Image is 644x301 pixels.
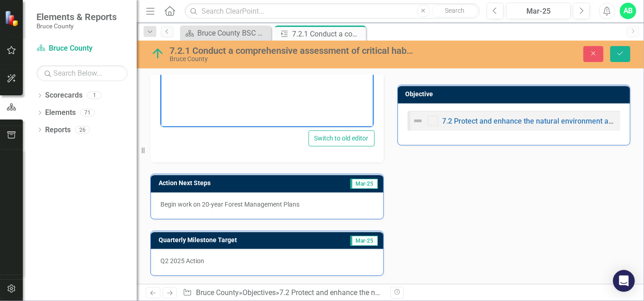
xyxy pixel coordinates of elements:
button: Mar-25 [506,3,571,19]
img: Not Defined [412,115,423,126]
button: AB [620,3,636,19]
span: Search [445,7,464,14]
img: ClearPoint Strategy [5,10,21,26]
a: Objectives [242,288,276,297]
span: Elements & Reports [36,11,117,22]
div: 1 [87,92,102,99]
div: Bruce County [170,56,414,62]
p: An inventory was collected at all forest tracts. This information tie into the 20 Year Forest Man... [2,31,211,86]
span: Mar-25 [350,179,378,189]
span: Mar-25 [350,236,378,246]
button: Switch to old editor [309,130,375,146]
div: Bruce County BSC Welcome Page [197,27,269,39]
h3: Action Next Steps [159,180,301,187]
h3: Quarterly Milestone Target [159,237,320,244]
div: 26 [75,126,90,134]
a: Bruce County [196,288,239,297]
div: 71 [80,109,95,117]
h3: Objective [406,91,626,98]
a: Bruce County [36,43,128,54]
a: Scorecards [45,90,82,101]
p: Begin work on 20-year Forest Management Plans [160,200,374,209]
a: Reports [45,125,71,135]
p: Q2 2025 Action [160,256,374,265]
div: 7.2.1 Conduct a comprehensive assessment of critical habitats, green spaces and other environment... [292,28,364,40]
small: Bruce County [36,22,117,30]
input: Search Below... [36,65,128,81]
div: 7.2.1 Conduct a comprehensive assessment of critical habitats, green spaces and other environment... [170,46,414,56]
p: Bruce County Forest Management Plans - Forest Inventory (10 Year) Complete [2,2,211,24]
img: On Track [150,46,165,61]
div: Mar-25 [510,6,567,17]
input: Search ClearPoint... [185,3,480,19]
p: Bylaw updates Forest Conservation Bylaw [2,93,211,104]
a: Elements [45,108,76,118]
a: Bruce County BSC Welcome Page [182,27,269,39]
div: » » » [183,288,383,298]
a: 7.2 Protect and enhance the natural environment and green spaces in the County. [279,288,540,297]
div: Open Intercom Messenger [613,270,635,292]
button: Search [432,5,478,17]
